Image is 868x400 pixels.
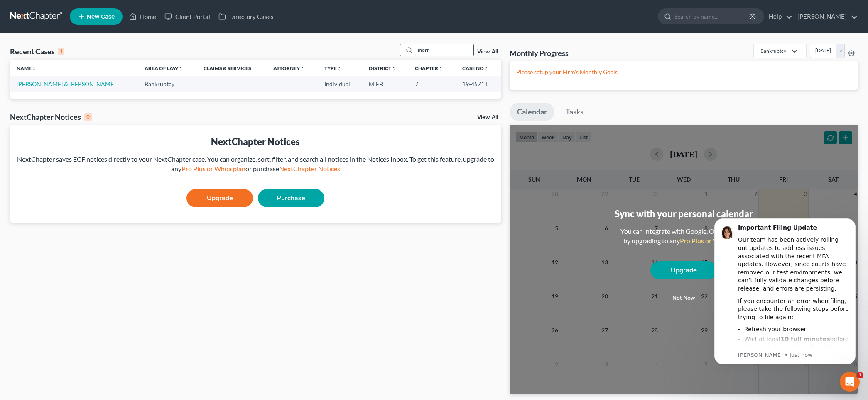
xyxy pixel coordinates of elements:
span: New Case [87,14,115,20]
a: Case Nounfold_more [462,65,489,71]
div: NextChapter saves ECF notices directly to your NextChapter case. You can organize, sort, filter, ... [17,155,495,174]
td: MIEB [362,76,409,92]
td: 7 [408,76,456,92]
div: 1 [58,48,64,55]
a: Nameunfold_more [17,65,37,71]
i: unfold_more [391,66,396,71]
a: Upgrade [650,261,717,279]
a: NextChapter Notices [279,165,340,172]
th: Claims & Services [197,60,267,76]
a: Pro Plus or Whoa plan [181,165,245,172]
h3: Monthly Progress [510,48,569,58]
i: unfold_more [300,66,305,71]
input: Search by name... [415,44,473,56]
div: Recent Cases [10,46,64,56]
div: NextChapter Notices [17,135,495,148]
a: Upgrade [186,189,253,207]
iframe: Intercom live chat [840,372,860,392]
a: Typeunfold_more [324,65,342,71]
div: Sync with your personal calendar [615,207,753,220]
div: You can integrate with Google, Outlook, iCal by upgrading to any [617,227,750,246]
span: 7 [857,372,863,378]
i: unfold_more [438,66,443,71]
i: unfold_more [32,66,37,71]
a: Help [765,9,792,24]
i: unfold_more [484,66,489,71]
a: [PERSON_NAME] [793,9,858,24]
a: View All [477,114,498,120]
a: Directory Cases [214,9,278,24]
td: 19-45718 [456,76,501,92]
a: Client Portal [160,9,214,24]
p: Please setup your Firm's Monthly Goals [516,68,851,76]
a: Attorneyunfold_more [273,65,305,71]
a: View All [477,49,498,55]
a: Purchase [258,189,324,207]
button: Not now [650,290,717,306]
div: 0 [84,113,92,121]
a: Tasks [558,103,591,121]
td: Individual [318,76,362,92]
a: Chapterunfold_more [415,65,443,71]
i: unfold_more [337,66,342,71]
iframe: Intercom notifications message [702,208,868,396]
a: [PERSON_NAME] & [PERSON_NAME] [17,80,115,87]
a: Home [125,9,160,24]
a: Area of Lawunfold_more [145,65,183,71]
a: Calendar [510,103,554,121]
a: Pro Plus or Whoa plan [680,237,744,245]
td: Bankruptcy [138,76,197,92]
div: NextChapter Notices [10,112,92,122]
a: Districtunfold_more [369,65,396,71]
div: Bankruptcy [760,47,786,54]
input: Search by name... [674,9,750,24]
i: unfold_more [178,66,183,71]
